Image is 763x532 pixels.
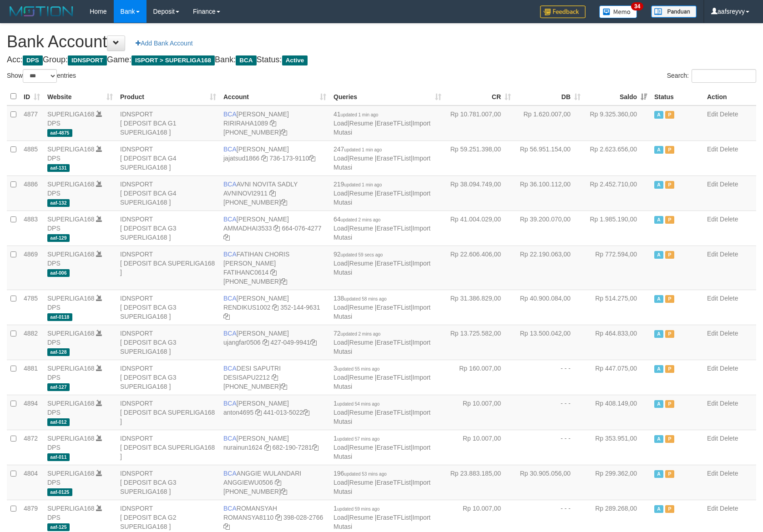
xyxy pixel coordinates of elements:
[47,129,72,137] span: aaf-4875
[47,313,72,321] span: aaf-0118
[720,181,738,188] a: Delete
[116,430,220,465] td: IDNSPORT [ DEPOSIT BCA SUPERLIGA168 ]
[282,55,308,65] span: Active
[333,444,348,451] a: Load
[130,35,198,51] a: Add Bank Account
[116,246,220,290] td: IDNSPORT [ DEPOSIT BCA SUPERLIGA168 ]
[665,365,674,373] span: Paused
[23,69,57,83] select: Showentries
[720,110,738,118] a: Delete
[223,225,272,232] a: AMMADHAI3533
[333,409,348,416] a: Load
[47,383,70,391] span: aaf-127
[47,164,70,172] span: aaf-131
[349,514,373,521] a: Resume
[333,470,430,495] span: | | |
[223,400,237,407] span: BCA
[223,523,230,530] a: Copy 3980282766 to clipboard
[223,120,268,127] a: RIRIRAHA1089
[720,470,738,477] a: Delete
[333,339,348,346] a: Load
[333,330,380,337] span: 72
[376,514,410,521] a: EraseTFList
[20,105,44,141] td: 4877
[654,146,663,154] span: Active
[654,216,663,224] span: Active
[333,216,380,223] span: 64
[333,110,430,136] span: | | |
[47,269,70,277] span: aaf-006
[223,251,237,258] span: BCA
[47,418,70,426] span: aaf-012
[47,400,95,407] a: SUPERLIGA168
[341,252,383,257] span: updated 59 secs ago
[47,110,95,118] a: SUPERLIGA168
[333,120,348,127] a: Load
[20,395,44,430] td: 4894
[720,435,738,442] a: Delete
[223,444,263,451] a: nurainun1624
[20,290,44,325] td: 4785
[349,190,373,197] a: Resume
[515,395,584,430] td: - - -
[333,181,382,188] span: 219
[707,400,718,407] a: Edit
[333,514,430,530] a: Import Mutasi
[270,269,277,276] a: Copy FATIHANC0614 to clipboard
[665,146,674,154] span: Paused
[116,211,220,246] td: IDNSPORT [ DEPOSIT BCA G3 SUPERLIGA168 ]
[654,251,663,259] span: Active
[44,88,116,105] th: Website: activate to sort column ascending
[223,269,268,276] a: FATIHANC0614
[707,110,718,118] a: Edit
[707,470,718,477] a: Edit
[47,146,95,153] a: SUPERLIGA168
[116,395,220,430] td: IDNSPORT [ DEPOSIT BCA SUPERLIGA168 ]
[333,435,379,442] span: 1
[584,395,651,430] td: Rp 408.149,00
[116,176,220,211] td: IDNSPORT [ DEPOSIT BCA G4 SUPERLIGA168 ]
[333,374,430,390] a: Import Mutasi
[220,211,330,246] td: [PERSON_NAME] 664-076-4277
[116,141,220,176] td: IDNSPORT [ DEPOSIT BCA G4 SUPERLIGA168 ]
[303,409,309,416] a: Copy 4410135022 to clipboard
[584,88,651,105] th: Saldo: activate to sort column ascending
[337,402,379,407] span: updated 54 mins ago
[333,409,430,425] a: Import Mutasi
[116,290,220,325] td: IDNSPORT [ DEPOSIT BCA G3 SUPERLIGA168 ]
[344,147,382,152] span: updated 1 min ago
[333,444,430,460] a: Import Mutasi
[223,304,271,311] a: RENDIKUS1002
[312,444,318,451] a: Copy 6821907281 to clipboard
[584,360,651,395] td: Rp 447.075,00
[654,400,663,408] span: Active
[707,181,718,188] a: Edit
[665,216,674,224] span: Paused
[376,120,410,127] a: EraseTFList
[44,211,116,246] td: DPS
[344,182,382,187] span: updated 1 min ago
[281,129,287,136] a: Copy 4062281611 to clipboard
[223,339,261,346] a: ujangfar0506
[599,5,637,18] img: Button%20Memo.svg
[654,365,663,373] span: Active
[281,383,287,390] a: Copy 4062280453 to clipboard
[223,155,259,162] a: jajatsud1866
[720,146,738,153] a: Delete
[333,514,348,521] a: Load
[20,246,44,290] td: 4869
[273,225,280,232] a: Copy AMMADHAI3533 to clipboard
[272,374,278,381] a: Copy DESISAPU2212 to clipboard
[223,514,273,521] a: ROMANSYA8110
[330,88,445,105] th: Queries: activate to sort column ascending
[333,374,348,381] a: Load
[223,470,237,477] span: BCA
[333,190,348,197] a: Load
[584,141,651,176] td: Rp 2.623.656,00
[651,88,703,105] th: Status
[47,435,95,442] a: SUPERLIGA168
[707,505,718,512] a: Edit
[116,360,220,395] td: IDNSPORT [ DEPOSIT BCA G3 SUPERLIGA168 ]
[445,141,515,176] td: Rp 59.251.398,00
[584,325,651,360] td: Rp 464.833,00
